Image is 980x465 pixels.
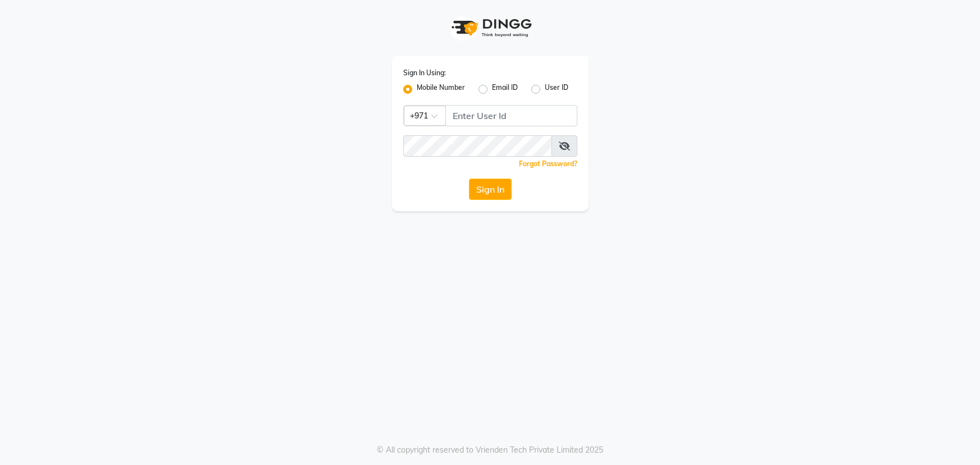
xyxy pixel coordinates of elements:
[403,135,552,157] input: Username
[519,159,577,168] a: Forgot Password?
[403,68,446,78] label: Sign In Using:
[417,83,465,96] label: Mobile Number
[445,105,577,126] input: Username
[492,83,518,96] label: Email ID
[469,179,512,200] button: Sign In
[445,11,535,44] img: logo1.svg
[545,83,568,96] label: User ID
